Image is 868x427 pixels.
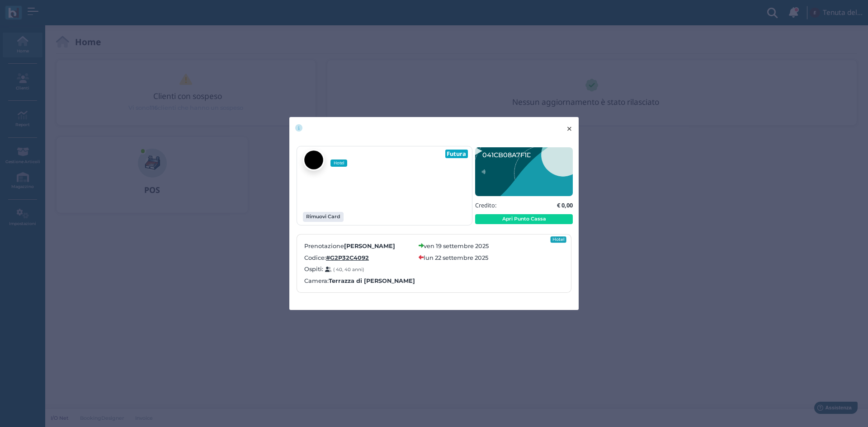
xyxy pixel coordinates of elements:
div: Hotel [551,236,566,243]
a: Hotel [303,149,353,171]
b: [PERSON_NAME] [344,243,395,249]
button: Rimuovi Card [303,212,344,222]
b: Futura [447,150,466,158]
h5: Credito: [475,202,496,208]
button: Apri Punto Cassa [475,214,573,224]
span: Assistenza [27,7,60,14]
text: 041CB08A7F1D91 [482,151,538,159]
label: Prenotazione [304,242,413,250]
span: × [566,123,573,135]
span: Hotel [330,160,348,167]
b: € 0,00 [557,201,573,209]
label: ven 19 settembre 2025 [424,242,489,250]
